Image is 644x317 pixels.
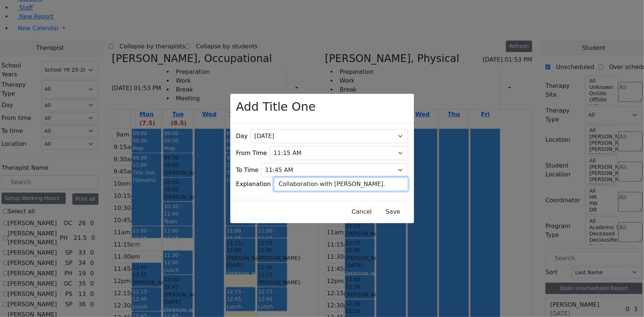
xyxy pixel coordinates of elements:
[274,177,408,191] input: Type explanation...
[236,132,248,141] label: Day
[376,205,409,219] button: Save
[347,205,376,219] button: Close
[236,166,259,175] label: To Time
[236,180,271,189] label: Explanation
[236,100,316,114] h2: Add Title One
[236,149,267,158] label: From Time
